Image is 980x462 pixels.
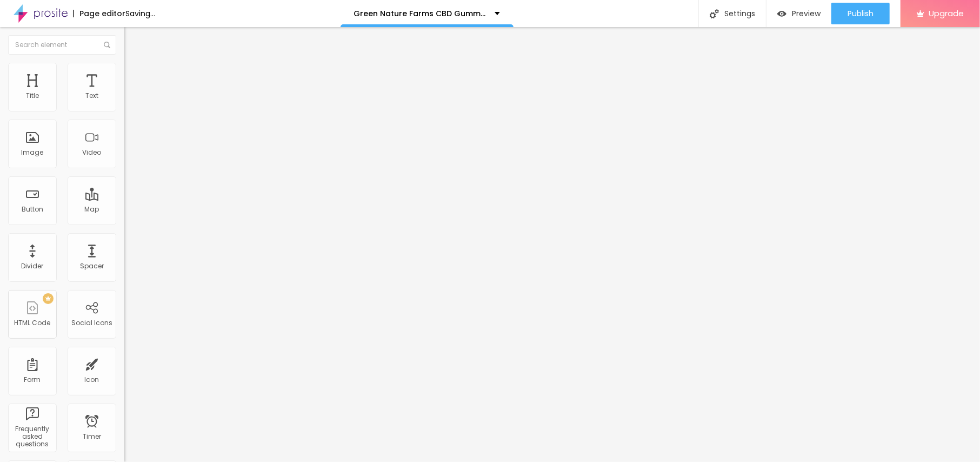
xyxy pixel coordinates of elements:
[125,10,155,17] div: Saving...
[929,9,964,18] span: Upgrade
[710,9,719,18] img: Icone
[85,92,98,100] div: Text
[22,206,43,213] div: Button
[777,9,786,18] img: view-1.svg
[85,376,99,384] div: Icon
[71,319,112,327] div: Social Icons
[85,206,99,213] div: Map
[11,425,54,448] div: Frequently asked questions
[22,262,44,270] div: Divider
[848,9,874,18] span: Publish
[26,92,39,100] div: Title
[22,149,44,156] div: Image
[83,433,101,440] div: Timer
[80,262,104,270] div: Spacer
[15,319,51,327] div: HTML Code
[24,376,41,384] div: Form
[104,42,110,48] img: Icone
[354,10,486,17] p: Green Nature Farms CBD Gummies
[792,9,821,18] span: Preview
[766,3,831,24] button: Preview
[831,3,890,24] button: Publish
[124,27,980,462] iframe: Editor
[73,10,125,17] div: Page editor
[83,149,102,156] div: Video
[8,35,116,55] input: Search element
